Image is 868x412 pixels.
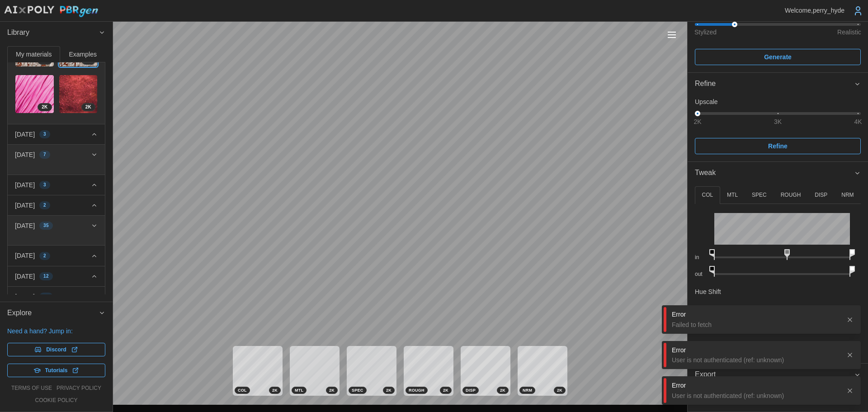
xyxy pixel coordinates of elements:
p: [DATE] [15,150,35,159]
span: 2 K [500,387,505,393]
p: MTL [727,191,738,199]
a: terms of use [11,384,52,392]
img: diIoppNneSzX1eR1RzMr [59,75,98,114]
p: DISP [815,191,827,199]
span: My materials [16,51,52,57]
button: [DATE]35 [8,216,105,236]
span: MTL [295,387,303,393]
div: [DATE]35 [8,236,105,245]
p: [DATE] [15,272,35,281]
p: COL [702,191,713,199]
p: [DATE] [15,221,35,230]
span: 19 [43,293,49,300]
button: [DATE]2 [8,246,105,265]
span: 12 [43,273,49,280]
p: NRM [841,191,854,199]
p: Need a hand? Jump in: [7,327,105,336]
span: 2 [43,202,46,209]
span: Tutorials [45,364,68,377]
div: User is not authenticated (ref: unknown) [672,391,839,400]
span: Refine [768,138,788,154]
p: out [695,270,707,278]
p: [DATE] [15,130,35,139]
span: Explore [7,302,99,324]
div: [DATE]7 [8,165,105,175]
div: Error [672,381,839,390]
p: [DATE] [15,201,35,210]
a: Tutorials [7,364,105,377]
button: Tweak [688,162,868,184]
span: SPEC [352,387,363,393]
a: privacy policy [57,384,101,392]
span: Library [7,22,99,44]
span: Generate [764,49,792,65]
a: diIoppNneSzX1eR1RzMr2K [59,75,98,114]
button: [DATE]7 [8,145,105,165]
div: Tweak [688,184,868,363]
div: Error [672,346,839,355]
p: Hue Shift [695,287,721,296]
button: Refine [695,138,861,154]
span: 2 [43,252,46,260]
p: Upscale [695,97,861,106]
p: Welcome, perry_hyde [785,6,844,15]
img: Vu4KGO2B7bAvmPamn2Po [15,75,54,114]
button: Refine [688,73,868,95]
button: [DATE]2 [8,195,105,215]
div: Error [672,310,839,319]
img: AIxPoly PBRgen [4,5,99,18]
p: [DATE] [15,180,35,189]
span: 2 K [329,387,335,393]
span: 3 [43,131,46,138]
p: [DATE] [15,292,35,301]
span: 2 K [85,104,91,111]
span: Examples [69,51,97,57]
button: [DATE]19 [8,287,105,307]
span: 2 K [557,387,562,393]
span: 2 K [42,104,47,111]
span: Tweak [695,162,854,184]
span: ROUGH [409,387,425,393]
button: Toggle viewport controls [665,28,678,41]
div: Failed to fetch [672,320,839,329]
button: [DATE]3 [8,124,105,144]
span: Discord [46,343,66,356]
div: Refine [695,78,854,90]
p: ROUGH [781,191,801,199]
span: 3 [43,181,46,189]
button: Generate [695,49,861,65]
span: 2 K [386,387,392,393]
a: Vu4KGO2B7bAvmPamn2Po2K [15,75,54,114]
span: 2 K [272,387,278,393]
button: [DATE]3 [8,175,105,195]
span: 7 [43,151,46,158]
span: 2 K [443,387,448,393]
div: Refine [688,95,868,161]
div: User is not authenticated (ref: unknown) [672,355,839,365]
a: cookie policy [35,397,77,404]
span: 35 [43,222,49,229]
span: NRM [523,387,532,393]
span: COL [238,387,247,393]
p: [DATE] [15,251,35,260]
button: [DATE]12 [8,266,105,286]
span: DISP [466,387,476,393]
p: SPEC [752,191,767,199]
a: Discord [7,343,105,356]
p: in [695,254,707,261]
